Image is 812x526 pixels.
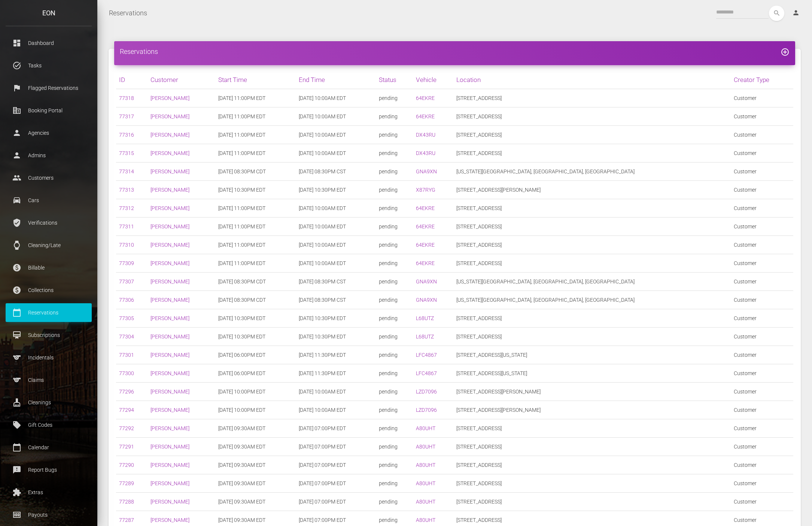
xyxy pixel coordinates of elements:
[376,144,413,162] td: pending
[119,315,134,321] a: 77305
[376,218,413,236] td: pending
[215,346,296,364] td: [DATE] 06:00PM EDT
[453,474,730,493] td: [STREET_ADDRESS]
[119,480,134,486] a: 77289
[119,260,134,266] a: 77309
[453,181,730,199] td: [STREET_ADDRESS][PERSON_NAME]
[148,71,215,89] th: Customer
[296,254,376,273] td: [DATE] 10:00AM EDT
[11,307,86,318] p: Reservations
[150,279,189,285] a: [PERSON_NAME]
[215,199,296,218] td: [DATE] 11:00PM EDT
[11,442,86,453] p: Calendar
[416,352,437,358] a: LFC4867
[731,181,793,199] td: Customer
[416,462,435,468] a: A80UHT
[215,383,296,401] td: [DATE] 10:00PM EDT
[150,187,189,193] a: [PERSON_NAME]
[215,309,296,328] td: [DATE] 10:30PM EDT
[109,4,147,22] a: Reservations
[6,101,92,120] a: corporate_fare Booking Portal
[416,113,435,119] a: 64EKRE
[376,126,413,144] td: pending
[215,328,296,346] td: [DATE] 10:30PM EDT
[296,401,376,419] td: [DATE] 10:00AM EDT
[376,162,413,181] td: pending
[6,236,92,255] a: watch Cleaning/Late
[416,205,435,211] a: 64EKRE
[453,493,730,511] td: [STREET_ADDRESS]
[731,474,793,493] td: Customer
[120,47,790,56] h4: Reservations
[215,493,296,511] td: [DATE] 09:30AM EDT
[453,364,730,383] td: [STREET_ADDRESS][US_STATE]
[296,89,376,107] td: [DATE] 10:00AM EDT
[6,438,92,457] a: calendar_today Calendar
[453,401,730,419] td: [STREET_ADDRESS][PERSON_NAME]
[6,124,92,142] a: person Agencies
[453,126,730,144] td: [STREET_ADDRESS]
[731,364,793,383] td: Customer
[731,71,793,89] th: Creator Type
[11,60,86,71] p: Tasks
[215,273,296,291] td: [DATE] 08:30PM CDT
[116,71,148,89] th: ID
[150,407,189,413] a: [PERSON_NAME]
[416,260,435,266] a: 64EKRE
[119,95,134,101] a: 77318
[376,309,413,328] td: pending
[119,425,134,431] a: 77292
[119,168,134,174] a: 77314
[11,172,86,183] p: Customers
[150,499,189,505] a: [PERSON_NAME]
[11,285,86,296] p: Collections
[376,107,413,126] td: pending
[150,352,189,358] a: [PERSON_NAME]
[215,236,296,254] td: [DATE] 11:00PM EDT
[150,224,189,229] a: [PERSON_NAME]
[6,303,92,322] a: calendar_today Reservations
[376,199,413,218] td: pending
[150,113,189,119] a: [PERSON_NAME]
[731,273,793,291] td: Customer
[416,132,435,138] a: DX43RU
[416,389,437,395] a: LZD7096
[731,199,793,218] td: Customer
[781,48,790,57] i: add_circle_outline
[296,273,376,291] td: [DATE] 08:30PM CST
[416,370,437,376] a: LFC4867
[376,456,413,474] td: pending
[296,218,376,236] td: [DATE] 10:00AM EDT
[150,334,189,340] a: [PERSON_NAME]
[376,346,413,364] td: pending
[11,37,86,49] p: Dashboard
[296,71,376,89] th: End Time
[215,107,296,126] td: [DATE] 11:00PM EDT
[6,483,92,502] a: extension Extras
[296,419,376,438] td: [DATE] 07:00PM EDT
[6,79,92,97] a: flag Flagged Reservations
[376,181,413,199] td: pending
[119,462,134,468] a: 77290
[453,419,730,438] td: [STREET_ADDRESS]
[731,493,793,511] td: Customer
[150,242,189,248] a: [PERSON_NAME]
[453,162,730,181] td: [US_STATE][GEOGRAPHIC_DATA], [GEOGRAPHIC_DATA], [GEOGRAPHIC_DATA]
[215,181,296,199] td: [DATE] 10:30PM EDT
[11,487,86,498] p: Extras
[6,460,92,479] a: feedback Report Bugs
[150,462,189,468] a: [PERSON_NAME]
[731,254,793,273] td: Customer
[119,279,134,285] a: 77307
[376,383,413,401] td: pending
[731,438,793,456] td: Customer
[376,493,413,511] td: pending
[376,254,413,273] td: pending
[416,334,434,340] a: L68UTZ
[119,150,134,156] a: 77315
[215,291,296,309] td: [DATE] 08:30PM CDT
[731,126,793,144] td: Customer
[6,348,92,367] a: sports Incidentals
[150,297,189,303] a: [PERSON_NAME]
[119,499,134,505] a: 77288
